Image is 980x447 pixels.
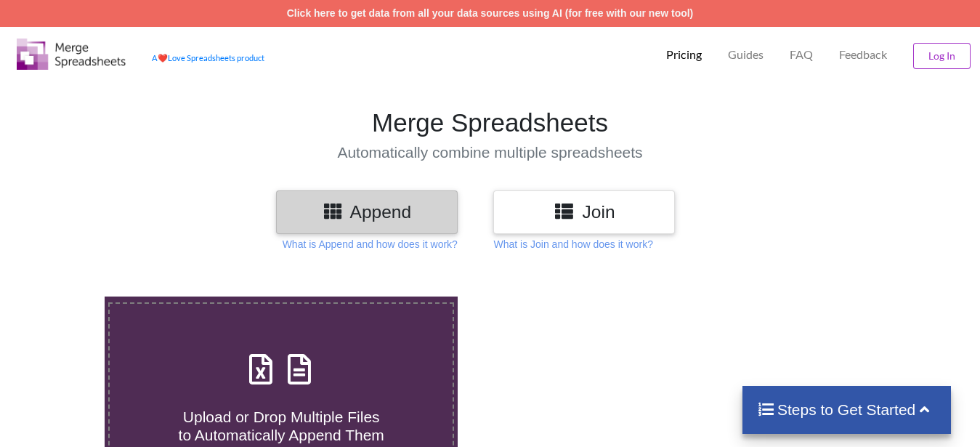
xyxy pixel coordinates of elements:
h3: Join [504,201,664,222]
h3: Append [287,201,447,222]
button: Log In [913,43,971,69]
p: What is Join and how does it work? [493,237,652,251]
span: heart [158,53,168,63]
span: Upload or Drop Multiple Files to Automatically Append Them [179,408,384,443]
span: Feedback [839,49,887,60]
a: Click here to get data from all your data sources using AI (for free with our new tool) [287,7,694,19]
img: Logo.png [17,39,126,70]
p: FAQ [790,47,813,63]
p: Pricing [666,47,702,63]
p: Guides [728,47,764,63]
p: What is Append and how does it work? [283,237,458,251]
h4: Steps to Get Started [757,400,936,419]
a: AheartLove Spreadsheets product [152,53,264,63]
